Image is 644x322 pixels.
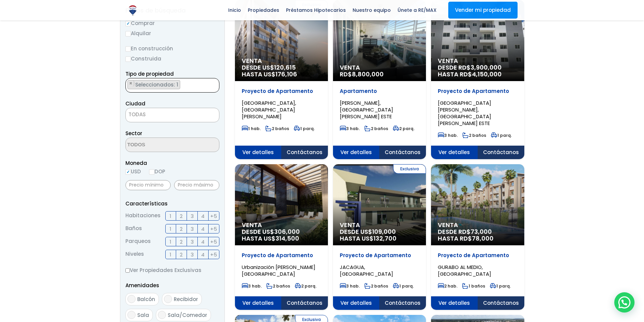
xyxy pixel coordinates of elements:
span: Venta [242,57,321,64]
span: 4 [201,225,205,233]
span: 2 [180,238,183,246]
input: Precio mínimo [125,180,171,190]
p: Proyecto de Apartamento [438,252,517,259]
span: 1 parq. [294,126,315,131]
input: Construida [125,56,131,62]
span: JACAGUA, [GEOGRAPHIC_DATA] [340,264,393,277]
span: Inicio [225,5,244,15]
span: Préstamos Hipotecarios [283,5,349,15]
label: Comprar [125,19,219,27]
input: USD [125,169,131,175]
span: Ciudad [125,100,145,107]
span: 4 [201,250,205,259]
a: Exclusiva Venta DESDE US$109,000 HASTA US$132,700 Proyecto de Apartamento JACAGUA, [GEOGRAPHIC_DA... [333,164,426,310]
span: Propiedades [244,5,283,15]
span: 1 [170,238,171,246]
span: 2 [180,225,183,233]
span: 4 [201,238,205,246]
span: 8,800,000 [352,70,384,78]
span: 4,150,000 [472,70,502,78]
p: Proyecto de Apartamento [242,252,321,259]
span: × [212,80,215,86]
span: Exclusiva [393,164,426,174]
span: Contáctanos [379,146,426,159]
textarea: Search [126,138,191,152]
span: 2 baños [462,132,486,138]
input: Ver Propiedades Exclusivas [125,268,130,273]
span: HASTA US$ [242,235,321,242]
span: Sala/Comedor [168,312,207,319]
span: 1 [170,212,171,220]
span: Ver detalles [431,146,478,159]
span: GURABO AL MEDIO, [GEOGRAPHIC_DATA] [438,264,491,277]
span: Habitaciones [125,211,161,221]
span: +5 [210,250,217,259]
span: DESDE RD$ [438,228,517,242]
span: 3 hab. [438,132,458,138]
span: Sala [137,312,149,319]
label: Construida [125,54,219,63]
span: +5 [210,212,217,220]
span: Únete a RE/MAX [394,5,440,15]
p: Proyecto de Apartamento [438,88,517,95]
span: 2 parq. [393,126,414,131]
span: 3 hab. [340,283,360,289]
span: Contáctanos [478,296,524,310]
span: 3,900,000 [471,63,502,72]
span: DESDE US$ [242,64,321,78]
span: Nuestro equipo [349,5,394,15]
span: 73,000 [471,227,492,236]
input: Precio máximo [174,180,219,190]
span: × [129,80,133,86]
span: 3 [191,238,194,246]
span: TODAS [128,111,146,118]
span: Venta [438,57,517,64]
span: 2 [180,212,183,220]
span: HASTA US$ [242,71,321,78]
span: 2 parq. [295,283,316,289]
span: Contáctanos [281,146,328,159]
span: DESDE US$ [340,228,419,242]
span: 2 hab. [438,283,457,289]
span: Venta [340,64,419,71]
li: APARTAMENTO [127,80,180,89]
span: 1 [170,225,171,233]
button: Remove item [128,80,134,86]
p: Características [125,199,219,208]
span: 3 [191,212,194,220]
input: Recibidor [164,295,172,303]
span: Sector [125,130,142,137]
span: Contáctanos [379,296,426,310]
span: 3 hab. [340,126,360,131]
span: 4 [201,212,205,220]
span: 3 [191,225,194,233]
span: 1 parq. [490,283,511,289]
button: Remove all items [212,80,216,87]
span: Baños [125,224,142,233]
textarea: Search [126,78,129,93]
span: Moneda [125,159,219,167]
label: Alquilar [125,29,219,38]
p: Apartamento [340,88,419,95]
span: 3 hab. [242,283,262,289]
span: +5 [210,238,217,246]
span: 78,000 [472,234,494,243]
input: En construcción [125,46,131,52]
span: 314,500 [276,234,299,243]
span: 2 baños [266,283,290,289]
span: [PERSON_NAME], [GEOGRAPHIC_DATA][PERSON_NAME] ESTE [340,99,393,120]
span: HASTA RD$ [438,71,517,78]
span: Recibidor [174,296,198,303]
span: TODAS [126,110,219,119]
span: Ver detalles [333,146,380,159]
span: DESDE RD$ [438,64,517,78]
a: Venta DESDE US$306,000 HASTA US$314,500 Proyecto de Apartamento Urbanización [PERSON_NAME][GEOGRA... [235,164,328,310]
span: TODAS [125,108,219,122]
span: Seleccionados: 1 [135,81,180,88]
p: Amenidades [125,281,219,290]
span: 2 baños [364,283,388,289]
p: Proyecto de Apartamento [242,88,321,95]
label: USD [125,167,141,176]
span: HASTA US$ [340,235,419,242]
a: Venta DESDE RD$73,000 HASTA RD$78,000 Proyecto de Apartamento GURABO AL MEDIO, [GEOGRAPHIC_DATA] ... [431,164,524,310]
